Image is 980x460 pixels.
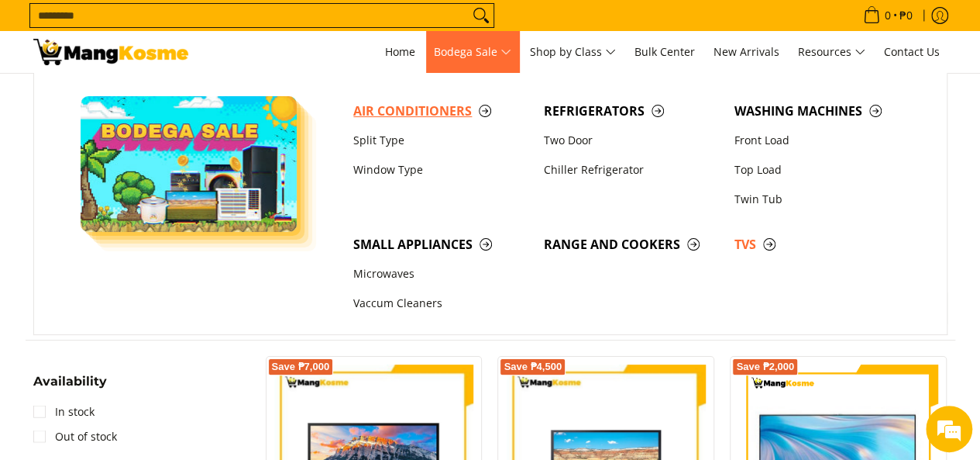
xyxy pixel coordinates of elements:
[204,31,947,73] nav: Main Menu
[858,7,917,24] span: •
[544,102,719,121] span: Refrigerators
[33,424,117,449] a: Out of stock
[544,235,719,254] span: Range and Cookers
[81,87,260,107] div: Chat with us now
[272,362,330,372] span: Save ₱7,000
[434,43,511,62] span: Bodega Sale
[33,375,107,388] span: Availability
[33,399,95,424] a: In stock
[882,10,893,21] span: 0
[536,126,727,155] a: Two Door
[736,362,794,372] span: Save ₱2,000
[727,126,917,155] a: Front Load
[536,230,727,259] a: Range and Cookers
[8,300,295,355] textarea: Type your message and hit 'Enter'
[90,133,214,290] span: We're online!
[346,289,536,319] a: Vaccum Cleaners
[346,230,536,259] a: Small Appliances
[714,44,779,59] span: New Arrivals
[536,155,727,185] a: Chiller Refrigerator
[346,126,536,155] a: Split Type
[727,155,917,185] a: Top Load
[469,4,493,27] button: Search
[33,39,188,65] img: TVs - Premium Television Brands l Mang Kosme
[706,31,787,73] a: New Arrivals
[536,96,727,126] a: Refrigerators
[522,31,624,73] a: Shop by Class
[33,375,107,399] summary: Open
[798,43,865,62] span: Resources
[504,362,562,372] span: Save ₱4,500
[530,43,616,62] span: Shop by Class
[254,8,291,45] div: Minimize live chat window
[81,96,297,232] img: Bodega Sale
[346,260,536,289] a: Microwaves
[790,31,873,73] a: Resources
[426,31,519,73] a: Bodega Sale
[627,31,703,73] a: Bulk Center
[727,96,917,126] a: Washing Machines
[353,102,528,121] span: Air Conditioners
[727,230,917,259] a: TVs
[385,44,415,59] span: Home
[897,10,915,21] span: ₱0
[634,44,695,59] span: Bulk Center
[884,44,940,59] span: Contact Us
[346,155,536,185] a: Window Type
[876,31,947,73] a: Contact Us
[734,235,910,254] span: TVs
[727,185,917,214] a: Twin Tub
[734,102,910,121] span: Washing Machines
[353,235,528,254] span: Small Appliances
[377,31,423,73] a: Home
[346,96,536,126] a: Air Conditioners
